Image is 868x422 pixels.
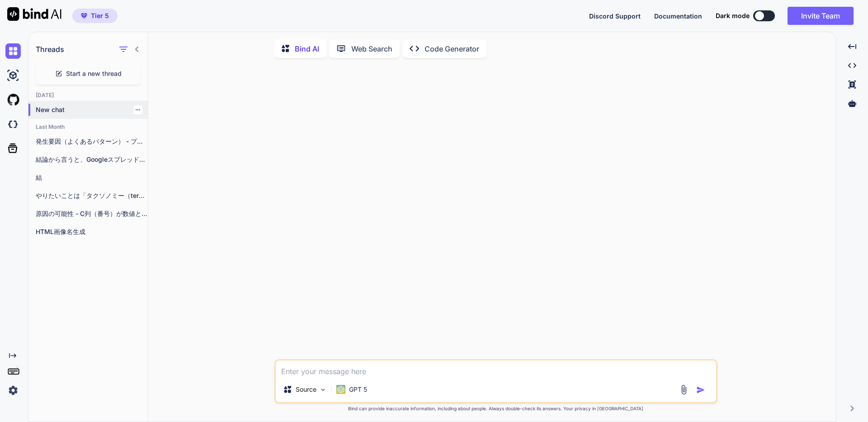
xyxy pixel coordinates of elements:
img: settings [5,383,21,398]
p: 結論から言うと、Googleスプレッドシートの「関数（数式）」だけでは文字色などの書式は転記できません。値は転記できますが、書式は関数の対象外です。文字色を反映させるには、次のいずれかの方法にな... [36,155,148,164]
span: Discord Support [589,12,641,20]
button: Discord Support [589,11,641,21]
h1: Threads [36,44,64,55]
p: 発生要因（よくあるパターン） - プロンプト上は「公式サイトを参照する」と書いていても、実装側で外部ドメイン（企業公式）のクロールが許可されていない／検索ステップが省略されている - 「情報がな... [36,137,148,146]
button: Invite Team [788,7,854,25]
h2: [DATE] [28,92,148,99]
img: icon [696,385,705,394]
img: attachment [679,384,689,395]
img: premium [81,13,87,19]
img: chat [5,43,21,59]
p: 原因の可能性 - C列（番号）が数値として保存されている行では先頭の0が落ちます。その状態で F2（先頭0を含む8桁）と文字列比較しても一致せず、「既存行が見つからない」→毎回新規追記、になりが... [36,209,148,218]
p: 結 [36,173,148,182]
p: Code Generator [425,43,479,54]
h2: Last Month [28,123,148,131]
img: githubLight [5,92,21,108]
img: ai-studio [5,68,21,83]
p: HTML画像名生成 [36,227,148,236]
span: Documentation [654,12,702,20]
img: darkCloudIdeIcon [5,117,21,132]
img: Pick Models [319,386,327,394]
p: GPT 5 [349,385,367,394]
p: やりたいことは「タクソノミー（term）ごとにACFで設定した色を、Bricksの背景色に動的適用する」ですね。方法は大きく2通りあります。まずは一番簡単なやり方から。 手順（おすすめ：term... [36,191,148,200]
span: Start a new thread [66,69,122,78]
p: Bind can provide inaccurate information, including about people. Always double-check its answers.... [274,405,717,412]
p: New chat [36,105,148,114]
p: Bind AI [295,43,319,54]
span: Dark mode [716,11,750,20]
p: Source [296,385,316,394]
p: Web Search [351,43,392,54]
span: Tier 5 [91,11,109,20]
img: GPT 5 [336,385,345,394]
button: premiumTier 5 [72,9,118,23]
img: Bind AI [7,7,61,21]
button: Documentation [654,11,702,21]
